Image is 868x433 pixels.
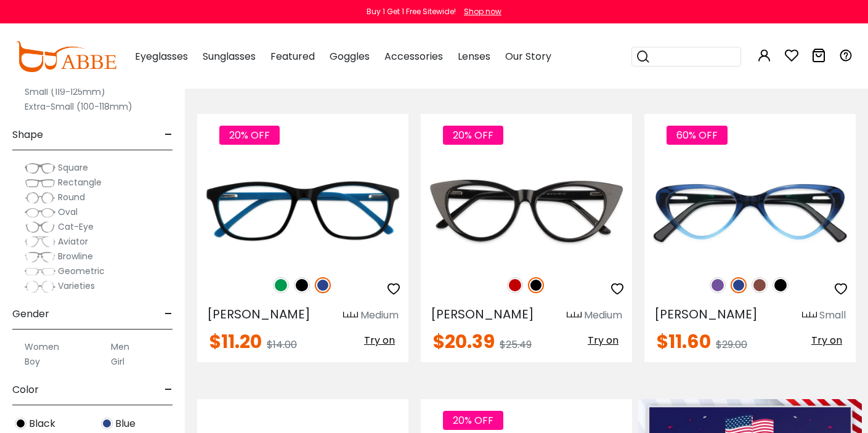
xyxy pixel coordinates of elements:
[101,418,113,429] img: Blue
[752,277,768,293] img: Brown
[273,277,289,293] img: Green
[15,41,116,72] img: abbeglasses.com
[25,236,55,248] img: Aviator.png
[58,206,78,218] span: Oval
[384,49,443,63] span: Accessories
[197,158,408,264] img: Blue Machovec - Acetate ,Universal Bridge Fit
[270,49,315,63] span: Featured
[458,49,490,63] span: Lenses
[654,306,758,323] span: [PERSON_NAME]
[464,6,501,17] div: Shop now
[219,126,280,145] span: 20% OFF
[164,120,172,150] span: -
[811,333,842,347] span: Try on
[25,99,132,114] label: Extra-Small (100-118mm)
[294,277,310,293] img: Black
[58,161,88,174] span: Square
[667,126,728,145] span: 60% OFF
[25,192,55,204] img: Round.png
[29,416,55,431] span: Black
[58,280,95,292] span: Varieties
[207,306,310,323] span: [PERSON_NAME]
[25,177,55,189] img: Rectangle.png
[135,49,188,63] span: Eyeglasses
[58,265,105,277] span: Geometric
[731,277,747,293] img: Blue
[58,235,88,248] span: Aviator
[58,221,94,233] span: Cat-Eye
[584,308,622,323] div: Medium
[25,339,59,354] label: Women
[58,176,102,188] span: Rectangle
[25,251,55,263] img: Browline.png
[343,311,358,320] img: size ruler
[458,6,501,17] a: Shop now
[315,277,331,293] img: Blue
[25,84,105,99] label: Small (119-125mm)
[330,49,370,63] span: Goggles
[773,277,789,293] img: Black
[808,333,846,349] button: Try on
[203,49,256,63] span: Sunglasses
[500,338,532,352] span: $25.49
[25,354,40,369] label: Boy
[584,333,622,349] button: Try on
[115,416,136,431] span: Blue
[443,411,503,430] span: 20% OFF
[710,277,726,293] img: Purple
[267,338,297,352] span: $14.00
[360,333,399,349] button: Try on
[421,158,632,264] img: Black Nora - Acetate ,Universal Bridge Fit
[25,280,55,293] img: Varieties.png
[58,191,85,203] span: Round
[111,354,124,369] label: Girl
[12,120,43,150] span: Shape
[15,418,26,429] img: Black
[507,277,523,293] img: Red
[716,338,747,352] span: $29.00
[360,308,399,323] div: Medium
[443,126,503,145] span: 20% OFF
[644,158,856,264] img: Blue Hannah - Acetate ,Universal Bridge Fit
[588,333,619,347] span: Try on
[505,49,551,63] span: Our Story
[367,6,456,17] div: Buy 1 Get 1 Free Sitewide!
[25,265,55,278] img: Geometric.png
[528,277,544,293] img: Black
[364,333,395,347] span: Try on
[25,206,55,219] img: Oval.png
[12,375,39,405] span: Color
[25,162,55,174] img: Square.png
[12,299,49,329] span: Gender
[802,311,817,320] img: size ruler
[657,328,711,355] span: $11.60
[111,339,129,354] label: Men
[567,311,582,320] img: size ruler
[164,375,172,405] span: -
[164,299,172,329] span: -
[819,308,846,323] div: Small
[433,328,495,355] span: $20.39
[25,221,55,233] img: Cat-Eye.png
[431,306,534,323] span: [PERSON_NAME]
[209,328,262,355] span: $11.20
[58,250,93,262] span: Browline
